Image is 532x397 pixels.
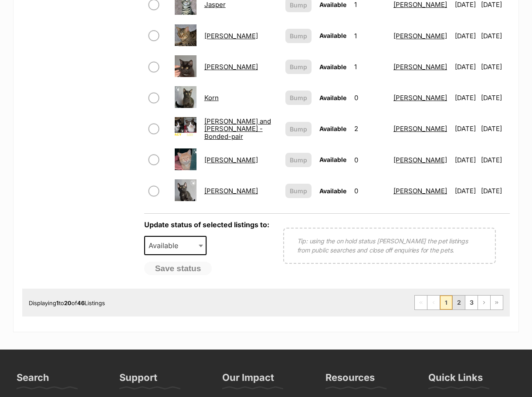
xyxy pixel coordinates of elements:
img: Leo and Lacy - Bonded-pair [175,117,197,139]
a: [PERSON_NAME] [204,187,258,195]
a: [PERSON_NAME] [393,124,447,133]
span: Bump [290,62,307,71]
td: 0 [351,145,389,175]
span: Page 1 [440,296,452,310]
strong: 20 [64,299,71,306]
td: [DATE] [451,176,481,206]
a: [PERSON_NAME] [393,0,447,9]
strong: 1 [56,299,59,306]
h3: Support [119,371,157,389]
td: 1 [351,21,389,51]
button: Bump [285,91,312,105]
span: Bump [290,31,307,40]
td: 0 [351,83,389,113]
td: 1 [351,52,389,82]
img: Louis [175,179,197,201]
a: [PERSON_NAME] and [PERSON_NAME] - Bonded-pair [204,117,271,141]
td: [DATE] [481,83,509,113]
span: Bump [290,186,307,195]
img: Kate [175,55,197,77]
button: Bump [285,29,312,43]
td: 2 [351,114,389,144]
p: Tip: using the on hold status [PERSON_NAME] the pet listings from public searches and close off e... [297,236,482,255]
h3: Search [17,371,49,389]
nav: Pagination [414,295,503,310]
span: Available [319,187,346,195]
label: Update status of selected listings to: [144,220,269,229]
span: Available [319,32,346,39]
a: [PERSON_NAME] [393,187,447,195]
span: Available [145,239,187,252]
a: Page 2 [453,296,465,310]
span: Available [319,1,346,8]
td: [DATE] [451,52,481,82]
td: [DATE] [481,114,509,144]
td: [DATE] [451,21,481,51]
span: Bump [290,124,307,134]
span: Available [319,94,346,101]
a: [PERSON_NAME] [204,63,258,71]
button: Bump [285,153,312,167]
span: Available [319,63,346,71]
span: Available [319,125,346,132]
td: [DATE] [451,83,481,113]
strong: 46 [77,299,85,306]
a: Jasper [204,0,226,9]
span: Available [319,156,346,163]
span: Bump [290,0,307,10]
a: Korn [204,94,219,102]
a: Page 3 [465,296,478,310]
td: [DATE] [481,21,509,51]
h3: Our Impact [222,371,274,389]
td: [DATE] [451,145,481,175]
td: 0 [351,176,389,206]
a: [PERSON_NAME] [393,32,447,40]
span: Previous page [427,296,440,310]
a: [PERSON_NAME] [393,156,447,164]
h3: Resources [325,371,375,389]
td: [DATE] [481,145,509,175]
td: [DATE] [481,176,509,206]
span: Displaying to of Listings [29,299,105,306]
span: Available [144,236,207,255]
img: Korn [175,86,197,108]
a: [PERSON_NAME] [393,94,447,102]
span: Bump [290,155,307,165]
a: Next page [478,296,490,310]
a: [PERSON_NAME] [204,156,258,164]
a: Last page [491,296,503,310]
a: [PERSON_NAME] [204,32,258,40]
span: Bump [290,93,307,102]
h3: Quick Links [428,371,483,389]
button: Bump [285,122,312,136]
a: [PERSON_NAME] [393,63,447,71]
span: First page [415,296,427,310]
td: [DATE] [451,114,481,144]
button: Bump [285,60,312,74]
td: [DATE] [481,52,509,82]
button: Save status [144,262,212,276]
button: Bump [285,184,312,198]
